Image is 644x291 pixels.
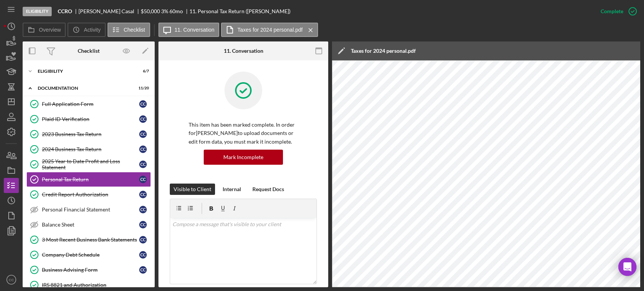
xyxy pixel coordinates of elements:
[174,184,211,195] div: Visible to Client
[23,23,66,37] button: Overview
[135,86,149,90] div: 11 / 20
[42,116,139,122] div: Plaid ID Verification
[39,27,61,33] label: Overview
[26,127,151,142] a: 2023 Business Tax ReturnCC
[593,4,640,19] button: Complete
[26,157,151,172] a: 2025 Year to Date Profit and Loss StatementCC
[223,184,241,195] div: Internal
[26,172,151,187] a: Personal Tax ReturnCC
[42,252,139,258] div: Company Debt Schedule
[78,48,100,54] div: Checklist
[175,27,215,33] label: 11. Conversation
[224,48,263,54] div: 11. Conversation
[139,206,147,213] div: C C
[38,69,130,74] div: Eligibility
[26,112,151,127] a: Plaid ID VerificationCC
[42,146,139,152] div: 2024 Business Tax Return
[618,258,636,276] div: Open Intercom Messenger
[141,8,160,14] span: $50,000
[42,207,139,213] div: Personal Financial Statement
[42,131,139,137] div: 2023 Business Tax Return
[58,8,72,14] b: CCRO
[42,267,139,273] div: Business Advising Form
[38,86,130,90] div: Documentation
[42,158,139,170] div: 2025 Year to Date Profit and Loss Statement
[135,69,149,74] div: 6 / 7
[139,251,147,259] div: C C
[249,184,288,195] button: Request Docs
[26,232,151,247] a: 3 Most Recent Business Bank StatementsCC
[139,161,147,168] div: C C
[42,282,151,288] div: IRS 8821 and Authorization
[42,222,139,228] div: Balance Sheet
[78,8,141,14] div: [PERSON_NAME] Casal
[170,184,215,195] button: Visible to Client
[601,4,623,19] div: Complete
[189,8,290,14] div: 11. Personal Tax Return ([PERSON_NAME])
[26,187,151,202] a: Credit Report AuthorizationCC
[9,278,14,282] text: CC
[139,145,147,153] div: C C
[139,100,147,108] div: C C
[42,191,139,198] div: Credit Report Authorization
[26,217,151,232] a: Balance SheetCC
[252,184,284,195] div: Request Docs
[42,101,139,107] div: Full Application Form
[108,23,150,37] button: Checklist
[68,23,105,37] button: Activity
[42,237,139,243] div: 3 Most Recent Business Bank Statements
[223,150,263,165] div: Mark Incomplete
[139,130,147,138] div: C C
[23,7,52,16] div: Eligibility
[139,221,147,228] div: C C
[26,202,151,217] a: Personal Financial StatementCC
[139,236,147,244] div: C C
[351,48,416,54] div: Taxes for 2024 personal.pdf
[84,27,100,33] label: Activity
[204,150,283,165] button: Mark Incomplete
[161,8,168,14] div: 3 %
[26,96,151,112] a: Full Application FormCC
[139,266,147,274] div: C C
[4,272,19,287] button: CC
[219,184,245,195] button: Internal
[221,23,318,37] button: Taxes for 2024 personal.pdf
[42,176,139,182] div: Personal Tax Return
[26,247,151,262] a: Company Debt ScheduleCC
[158,23,220,37] button: 11. Conversation
[124,27,145,33] label: Checklist
[139,191,147,198] div: C C
[26,262,151,277] a: Business Advising FormCC
[139,176,147,183] div: C C
[189,121,298,146] p: This item has been marked complete. In order for [PERSON_NAME] to upload documents or edit form d...
[139,115,147,123] div: C C
[237,27,303,33] label: Taxes for 2024 personal.pdf
[26,142,151,157] a: 2024 Business Tax ReturnCC
[169,8,183,14] div: 60 mo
